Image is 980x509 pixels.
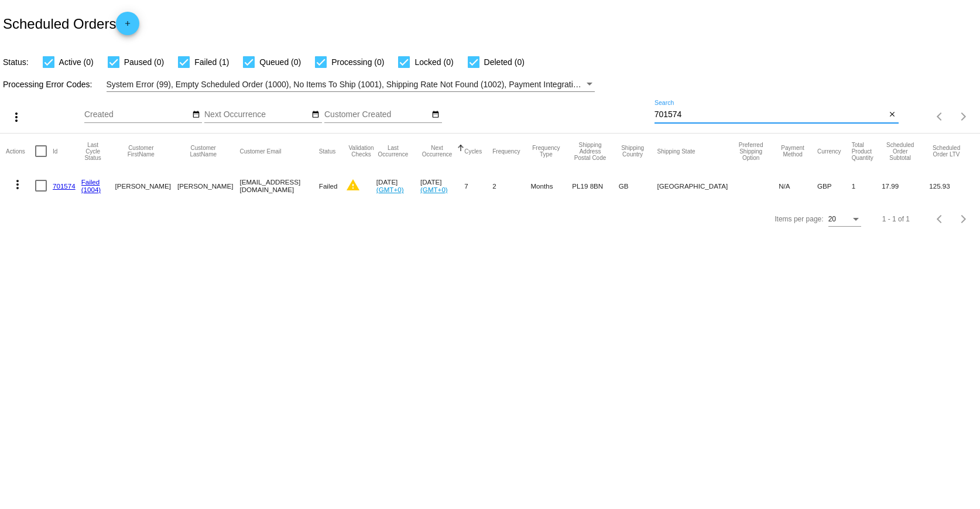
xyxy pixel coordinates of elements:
mat-header-cell: Validation Checks [346,134,376,169]
span: Processing Error Codes: [3,80,92,89]
mat-cell: 125.93 [929,169,974,203]
button: Change sorting for CustomerFirstName [115,145,167,158]
button: Change sorting for NextOccurrenceUtc [420,145,454,158]
button: Change sorting for Cycles [464,148,482,155]
h2: Scheduled Orders [3,12,139,35]
mat-cell: [GEOGRAPHIC_DATA] [657,169,734,203]
mat-cell: [DATE] [420,169,464,203]
mat-cell: GB [619,169,657,203]
mat-cell: PL19 8BN [572,169,618,203]
mat-cell: [EMAIL_ADDRESS][DOMAIN_NAME] [239,169,318,203]
span: Active (0) [59,55,94,69]
mat-select: Filter by Processing Error Codes [107,77,595,92]
button: Change sorting for Status [319,148,335,155]
button: Next page [952,207,975,231]
input: Customer Created [324,110,430,119]
a: (GMT+0) [376,186,404,193]
button: Change sorting for FrequencyType [530,145,561,158]
span: Deleted (0) [484,55,525,69]
button: Change sorting for LastOccurrenceUtc [376,145,410,158]
mat-header-cell: Actions [6,134,35,169]
input: Search [655,110,886,119]
button: Previous page [928,105,952,128]
button: Change sorting for CustomerEmail [239,148,281,155]
button: Change sorting for PaymentMethod.Type [779,145,807,158]
button: Change sorting for LifetimeValue [929,145,964,158]
mat-header-cell: Total Product Quantity [852,134,882,169]
mat-cell: GBP [817,169,852,203]
button: Change sorting for ShippingState [657,148,695,155]
button: Change sorting for ShippingCountry [619,145,647,158]
a: (GMT+0) [420,186,448,193]
span: Failed [319,182,338,190]
mat-cell: 2 [492,169,530,203]
input: Next Occurrence [204,110,310,119]
span: Status: [3,57,29,67]
mat-icon: date_range [192,110,200,119]
a: 701574 [53,182,76,190]
button: Clear [886,109,899,121]
mat-icon: date_range [431,110,440,119]
button: Change sorting for Subtotal [882,142,919,161]
mat-cell: 17.99 [882,169,929,203]
span: 20 [828,215,836,223]
button: Change sorting for PreferredShippingOption [734,142,768,161]
mat-cell: Months [530,169,572,203]
span: Paused (0) [124,55,164,69]
mat-select: Items per page: [828,216,861,224]
span: Failed (1) [194,55,229,69]
mat-icon: more_vert [11,177,25,192]
button: Change sorting for LastProcessingCycleId [81,142,105,161]
span: Locked (0) [414,55,453,69]
mat-icon: date_range [311,110,320,119]
button: Change sorting for Id [53,148,57,155]
mat-icon: warning [346,178,360,192]
mat-cell: 1 [852,169,882,203]
input: Created [84,110,190,119]
mat-cell: 7 [464,169,492,203]
a: (1004) [81,186,101,193]
div: 1 - 1 of 1 [882,215,910,223]
span: Queued (0) [259,55,301,69]
mat-cell: N/A [779,169,817,203]
mat-icon: close [888,110,896,119]
a: Failed [81,178,100,186]
mat-cell: [PERSON_NAME] [115,169,178,203]
mat-cell: [DATE] [376,169,420,203]
mat-icon: more_vert [9,110,23,124]
button: Previous page [928,207,952,231]
button: Change sorting for ShippingPostcode [572,142,608,161]
div: Items per page: [775,215,823,223]
button: Next page [952,105,975,128]
button: Change sorting for CustomerLastName [177,145,229,158]
button: Change sorting for CurrencyIso [817,148,841,155]
span: Processing (0) [331,55,384,69]
mat-icon: add [121,19,135,33]
mat-cell: [PERSON_NAME] [177,169,239,203]
button: Change sorting for Frequency [492,148,520,155]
